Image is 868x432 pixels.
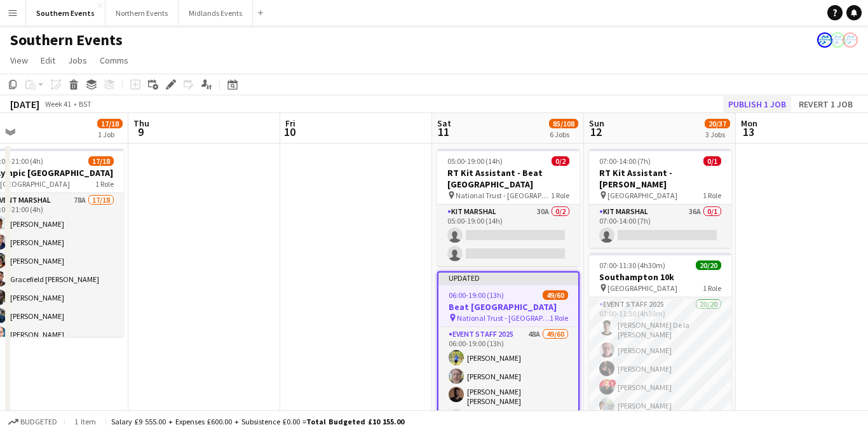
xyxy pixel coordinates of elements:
span: [GEOGRAPHIC_DATA] [607,191,677,200]
button: Budgeted [6,415,59,429]
span: 1 Role [703,283,721,293]
button: Northern Events [105,1,179,25]
button: Revert 1 job [794,96,858,112]
a: View [5,52,33,69]
h1: Southern Events [10,30,123,50]
app-user-avatar: RunThrough Events [843,32,858,48]
span: Edit [41,55,55,66]
span: 1 Role [550,313,568,323]
button: Midlands Events [179,1,253,25]
div: BST [79,99,92,109]
span: 17/18 [97,119,123,128]
span: 13 [739,125,757,139]
span: View [10,55,28,66]
span: National Trust - [GEOGRAPHIC_DATA] [457,313,550,323]
span: Week 41 [42,99,74,109]
span: 17/18 [88,156,114,166]
app-job-card: 05:00-19:00 (14h)0/2RT Kit Assistant - Beat [GEOGRAPHIC_DATA] National Trust - [GEOGRAPHIC_DATA]1... [437,149,580,266]
span: Jobs [68,55,87,66]
span: Sat [437,118,451,129]
span: 1 Role [703,191,721,200]
span: 12 [587,125,604,139]
span: 85/108 [549,119,578,128]
span: 05:00-19:00 (14h) [447,156,503,166]
span: 20/37 [705,119,730,128]
a: Comms [95,52,133,69]
span: Sun [589,118,604,129]
app-user-avatar: RunThrough Events [817,32,832,48]
app-user-avatar: RunThrough Events [830,32,845,48]
span: 0/1 [703,156,721,166]
span: 11 [435,125,451,139]
div: Salary £9 555.00 + Expenses £600.00 + Subsistence £0.00 = [111,417,404,426]
span: Comms [100,55,128,66]
span: 1 Role [551,191,569,200]
span: National Trust - [GEOGRAPHIC_DATA] [456,191,551,200]
app-job-card: 07:00-14:00 (7h)0/1RT Kit Assistant - [PERSON_NAME] [GEOGRAPHIC_DATA]1 RoleKit Marshal36A0/107:00... [589,149,731,248]
span: 07:00-11:30 (4h30m) [599,260,665,270]
span: Total Budgeted £10 155.00 [306,417,404,426]
a: Edit [36,52,60,69]
div: [DATE] [10,98,39,111]
app-card-role: Kit Marshal30A0/205:00-19:00 (14h) [437,205,580,266]
span: Mon [741,118,757,129]
h3: Beat [GEOGRAPHIC_DATA] [438,301,578,313]
span: Budgeted [20,417,57,426]
span: Thu [133,118,149,129]
h3: RT Kit Assistant - Beat [GEOGRAPHIC_DATA] [437,167,580,190]
span: 1 item [70,417,100,426]
span: 06:00-19:00 (13h) [449,290,504,300]
span: 10 [283,125,295,139]
span: ! [609,379,616,387]
h3: Southampton 10k [589,271,731,283]
div: 1 Job [98,130,122,139]
span: 07:00-14:00 (7h) [599,156,651,166]
span: 0/2 [552,156,569,166]
span: 20/20 [696,260,721,270]
span: 9 [132,125,149,139]
span: 49/60 [543,290,568,300]
div: 3 Jobs [705,130,729,139]
h3: RT Kit Assistant - [PERSON_NAME] [589,167,731,190]
app-card-role: Kit Marshal36A0/107:00-14:00 (7h) [589,205,731,248]
div: 6 Jobs [550,130,578,139]
div: Updated [438,273,578,283]
button: Southern Events [26,1,105,25]
span: [GEOGRAPHIC_DATA] [607,283,677,293]
a: Jobs [63,52,92,69]
span: 1 Role [95,179,114,189]
span: Fri [285,118,295,129]
button: Publish 1 job [723,96,791,112]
